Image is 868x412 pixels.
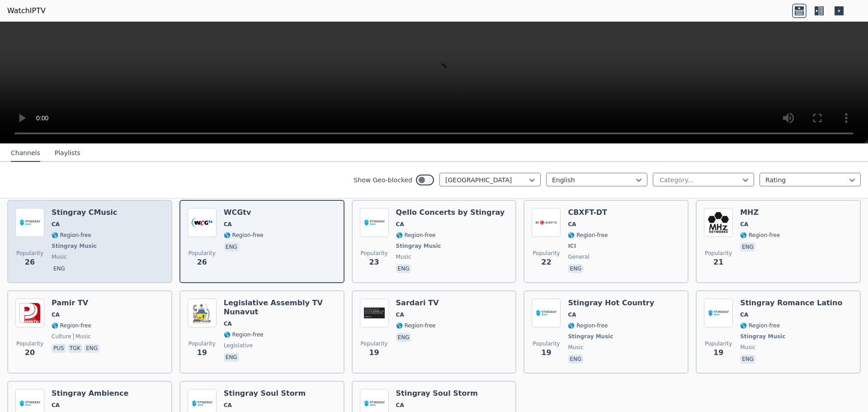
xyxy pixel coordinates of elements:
img: Stingray CMusic [15,208,44,237]
button: Channels [11,145,40,162]
img: Stingray Hot Country [532,298,561,327]
img: Qello Concerts by Stingray [360,208,389,237]
h6: CBXFT-DT [568,208,608,217]
span: CA [396,221,404,228]
span: 🌎 Region-free [396,322,436,329]
span: Popularity [16,340,43,347]
span: 🌎 Region-free [740,322,780,329]
h6: Stingray Hot Country [568,298,654,308]
p: pus [52,344,66,353]
span: 20 [25,347,35,358]
span: 🌎 Region-free [568,322,608,329]
span: Popularity [189,340,216,347]
h6: WCGtv [224,208,264,217]
span: CA [52,402,60,409]
span: Popularity [533,340,560,347]
span: music [73,333,91,340]
span: 🌎 Region-free [52,322,91,329]
span: Stingray Music [396,242,441,250]
h6: Stingray Soul Storm [224,389,306,398]
h6: MHZ [740,208,780,217]
span: CA [396,311,404,318]
span: Popularity [705,250,732,257]
p: eng [84,344,99,353]
h6: Sardari TV [396,298,439,308]
span: CA [568,221,576,228]
span: CA [224,221,232,228]
img: MHZ [704,208,733,237]
img: Sardari TV [360,298,389,327]
h6: Stingray Romance Latino [740,298,842,308]
img: Legislative Assembly TV Nunavut [188,298,217,327]
span: 26 [197,257,207,268]
h6: Stingray Ambience [52,389,128,398]
img: CBXFT-DT [532,208,561,237]
span: Popularity [189,250,216,257]
span: Popularity [361,250,388,257]
span: legislative [224,342,253,349]
span: Popularity [361,340,388,347]
span: 19 [197,347,207,358]
p: eng [568,355,583,364]
a: WatchIPTV [7,5,46,16]
span: 🌎 Region-free [224,331,264,338]
span: general [568,253,589,260]
span: 🌎 Region-free [396,232,436,239]
span: 26 [25,257,35,268]
span: 🌎 Region-free [740,232,780,239]
span: 19 [713,347,723,358]
span: music [396,253,411,260]
span: 22 [541,257,551,268]
h6: Stingray Soul Storm [396,389,478,398]
p: eng [396,264,411,273]
span: Stingray Music [52,242,97,250]
span: Stingray Music [740,333,785,340]
p: tgk [68,344,83,353]
h6: Legislative Assembly TV Nunavut [224,298,336,317]
span: Popularity [16,250,43,257]
p: eng [224,353,239,362]
span: 🌎 Region-free [52,232,91,239]
span: music [740,344,755,351]
span: Stingray Music [568,333,613,340]
img: Pamir TV [15,298,44,327]
p: eng [740,355,755,364]
span: CA [568,311,576,318]
span: 19 [541,347,551,358]
span: 🌎 Region-free [224,232,264,239]
span: Popularity [533,250,560,257]
img: WCGtv [188,208,217,237]
span: 19 [369,347,379,358]
span: 🌎 Region-free [568,232,608,239]
img: Stingray Romance Latino [704,298,733,327]
span: CA [740,221,748,228]
p: eng [740,242,755,251]
h6: Qello Concerts by Stingray [396,208,505,217]
span: music [52,253,67,260]
p: eng [568,264,583,273]
span: 23 [369,257,379,268]
span: ICI [568,242,576,250]
p: eng [224,242,239,251]
span: Popularity [705,340,732,347]
span: CA [396,402,404,409]
label: Show Geo-blocked [354,175,412,185]
p: eng [52,264,67,273]
span: 21 [713,257,723,268]
h6: Stingray CMusic [52,208,117,217]
span: CA [52,311,60,318]
span: CA [740,311,748,318]
span: CA [224,402,232,409]
span: CA [52,221,60,228]
p: eng [396,333,411,342]
span: culture [52,333,71,340]
h6: Pamir TV [52,298,101,308]
button: Playlists [55,145,80,162]
span: CA [224,320,232,327]
span: music [568,344,583,351]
